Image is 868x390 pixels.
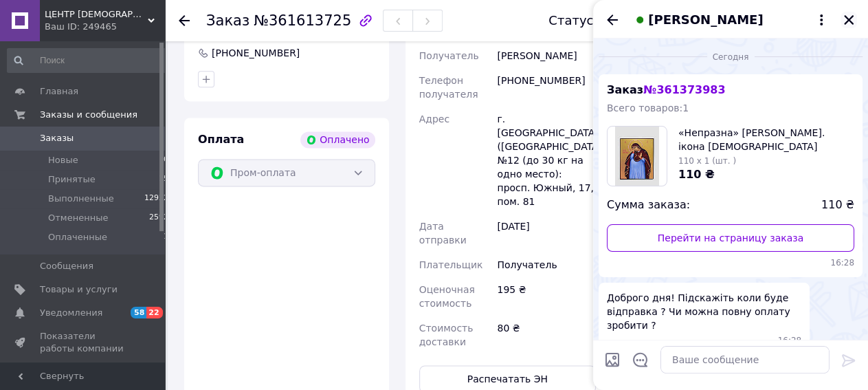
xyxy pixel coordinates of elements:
span: №361613725 [254,12,351,29]
span: [PERSON_NAME] [648,11,763,29]
div: Ваш ID: 249465 [45,21,165,33]
span: Сообщения [40,260,93,272]
span: Главная [40,85,78,98]
span: ЦЕНТР ПРАВОСЛАВНОЙ КНИГИ [45,8,148,21]
span: Доброго дня! Підскажіть коли буде відправка ? Чи можна повну оплату зробити ? [607,291,801,332]
span: Заказ [607,83,726,96]
span: Отмененные [48,212,108,224]
div: Статус заказа [548,14,641,28]
span: Оценочная стоимость [419,284,475,309]
a: Перейти на страницу заказа [607,224,854,252]
span: 16:28 12.09.2025 [607,257,854,269]
span: Уведомления [40,307,102,319]
div: [DATE] [494,214,599,252]
span: 22 [146,307,162,318]
span: 110 ₴ [678,168,715,181]
span: Новые [48,154,78,166]
input: Поиск [7,48,170,73]
span: Оплата [198,133,244,146]
span: 0 [164,154,168,166]
span: Оплаченные [48,231,107,243]
div: г. [GEOGRAPHIC_DATA] ([GEOGRAPHIC_DATA].), №12 (до 30 кг на одно место): просп. Южный, 17, пом. 81 [494,107,599,214]
span: 58 [131,307,146,318]
div: Оплачено [300,131,375,148]
button: [PERSON_NAME] [632,11,830,29]
button: Открыть шаблоны ответов [632,351,649,369]
div: [PHONE_NUMBER] [494,68,599,107]
span: Всего товаров: 1 [607,102,689,113]
span: Заказы и сообщения [40,109,137,121]
div: [PHONE_NUMBER] [210,46,301,60]
span: 110 x 1 (шт. ) [678,156,736,166]
span: Дата отправки [419,221,467,246]
span: 16:28 12.09.2025 [778,335,802,347]
button: Закрыть [841,12,857,28]
span: 15 [159,173,168,186]
div: Получатель [494,252,599,277]
span: Плательщик [419,259,483,270]
div: 195 ₴ [494,277,599,316]
span: Товары и услуги [40,283,118,296]
span: Телефон получателя [419,75,478,100]
span: Получатель [419,50,479,61]
span: «Непразна» [PERSON_NAME]. ікона [DEMOGRAPHIC_DATA] [678,126,854,153]
span: 2592 [149,212,168,224]
img: 3068543937_w160_h160_neprazna-dirbska-ikona.jpg [615,127,660,186]
span: Сегодня [707,52,755,63]
div: Вернуться назад [179,14,190,28]
span: 110 ₴ [821,197,854,213]
span: 12922 [144,193,168,205]
span: Выполненные [48,193,114,205]
span: Заказ [206,12,249,29]
button: Назад [604,12,621,28]
div: [PERSON_NAME] [494,43,599,68]
span: Стоимость доставки [419,323,474,347]
span: Сумма заказа: [607,197,690,213]
span: Показатели работы компании [40,330,127,355]
span: № 361373983 [643,83,725,96]
div: 12.09.2025 [599,50,863,63]
span: Заказы [40,132,74,144]
div: 80 ₴ [494,316,599,354]
span: Адрес [419,113,449,124]
span: 1 [164,231,168,243]
span: Принятые [48,173,96,186]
